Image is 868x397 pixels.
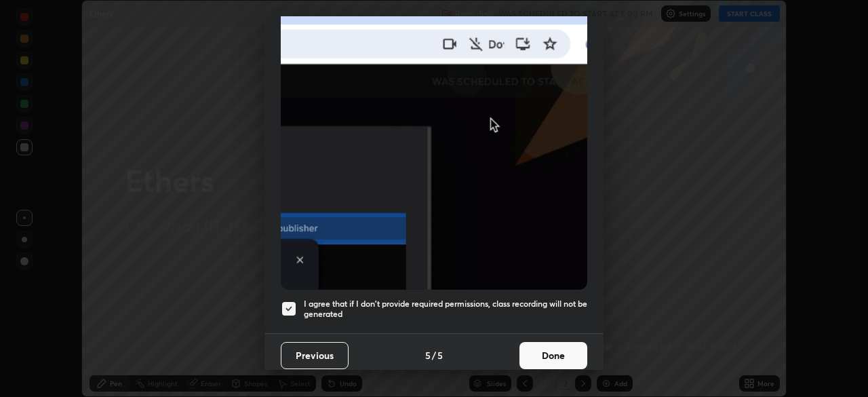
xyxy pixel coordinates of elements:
[281,342,349,369] button: Previous
[519,342,587,369] button: Done
[437,348,443,362] h4: 5
[425,348,431,362] h4: 5
[432,348,436,362] h4: /
[304,299,587,320] h5: I agree that if I don't provide required permissions, class recording will not be generated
